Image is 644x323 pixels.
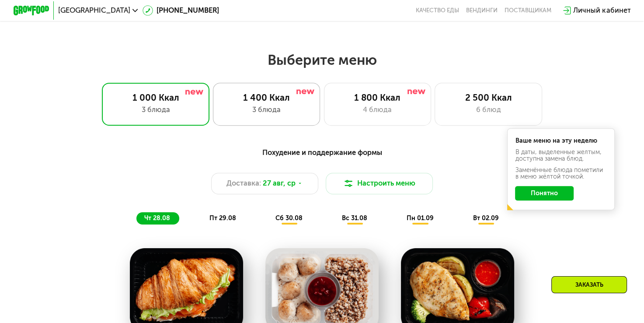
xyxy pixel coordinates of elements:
div: Ваше меню на эту неделю [515,138,606,144]
button: Понятно [515,186,574,200]
div: 1 400 Ккал [222,92,311,103]
div: Личный кабинет [573,5,630,16]
h2: Выберите меню [28,51,615,69]
div: 6 блюд [444,105,533,116]
div: В даты, выделенные желтым, доступна замена блюд. [515,149,606,162]
div: 3 блюда [111,105,200,116]
div: 1 800 Ккал [333,92,422,103]
span: [GEOGRAPHIC_DATA] [58,7,130,14]
span: 27 авг, ср [263,178,296,189]
a: Качество еды [416,7,459,14]
a: [PHONE_NUMBER] [143,5,219,16]
span: пт 29.08 [209,214,236,222]
div: 2 500 Ккал [444,92,533,103]
div: 3 блюда [222,105,311,116]
span: пн 01.09 [407,214,434,222]
span: Доставка: [226,178,261,189]
div: Заказать [551,276,627,293]
div: поставщикам [505,7,551,14]
span: сб 30.08 [275,214,303,222]
a: Вендинги [466,7,498,14]
span: вт 02.09 [473,214,499,222]
div: Заменённые блюда пометили в меню жёлтой точкой. [515,167,606,180]
span: вс 31.08 [342,214,367,222]
button: Настроить меню [326,173,433,194]
div: 1 000 Ккал [111,92,200,103]
div: 4 блюда [333,105,422,116]
span: чт 28.08 [144,214,170,222]
div: Похудение и поддержание формы [57,147,587,158]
